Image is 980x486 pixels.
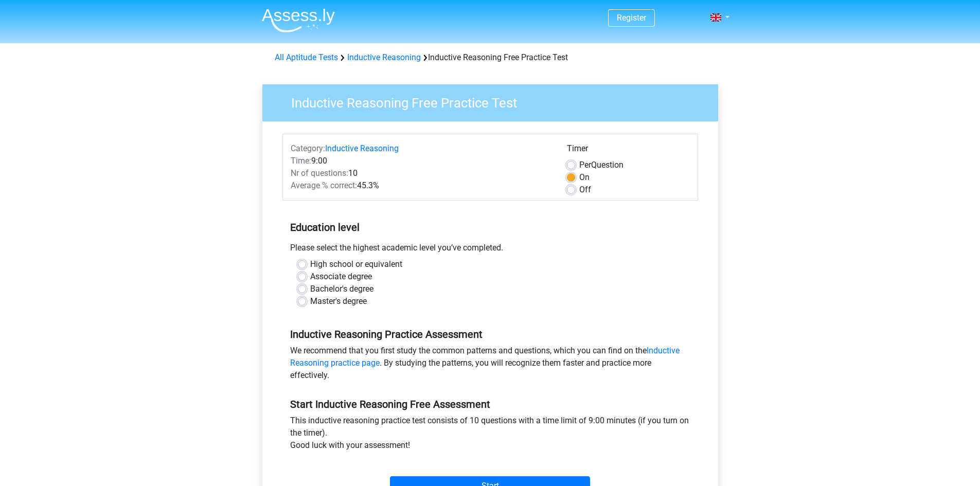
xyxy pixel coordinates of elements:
[325,143,399,153] a: Inductive Reasoning
[579,159,623,171] label: Question
[290,217,690,238] h5: Education level
[291,168,348,178] span: Nr of questions:
[579,160,591,170] span: Per
[617,13,646,23] a: Register
[279,91,710,111] h3: Inductive Reasoning Free Practice Test
[291,143,325,153] span: Category:
[283,155,559,167] div: 9:00
[282,415,698,456] div: This inductive reasoning practice test consists of 10 questions with a time limit of 9:00 minutes...
[347,52,421,62] a: Inductive Reasoning
[310,258,402,271] label: High school or equivalent
[567,142,690,159] div: Timer
[291,156,311,166] span: Time:
[290,328,690,340] h5: Inductive Reasoning Practice Assessment
[310,283,373,295] label: Bachelor's degree
[283,179,559,192] div: 45.3%
[262,8,335,32] img: Assessly
[283,167,559,179] div: 10
[282,345,698,386] div: We recommend that you first study the common patterns and questions, which you can find on the . ...
[282,242,698,258] div: Please select the highest academic level you’ve completed.
[579,184,591,196] label: Off
[310,271,372,283] label: Associate degree
[271,51,710,64] div: Inductive Reasoning Free Practice Test
[291,181,357,190] span: Average % correct:
[310,295,367,308] label: Master's degree
[275,52,338,62] a: All Aptitude Tests
[290,398,690,410] h5: Start Inductive Reasoning Free Assessment
[579,171,590,184] label: On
